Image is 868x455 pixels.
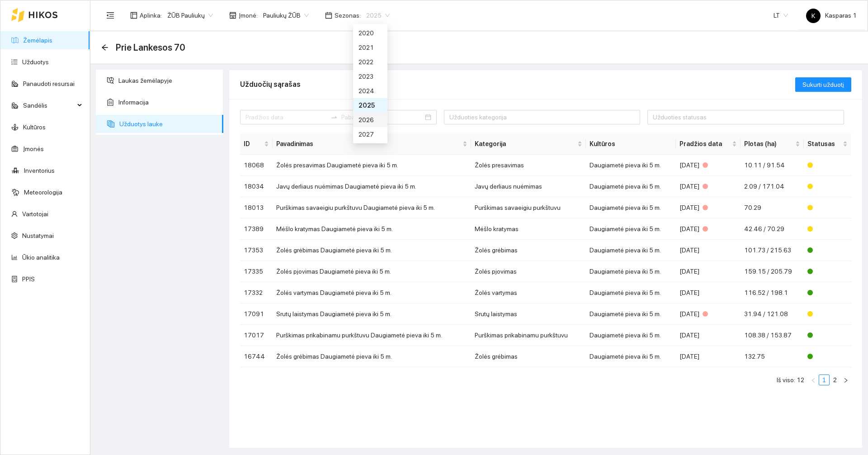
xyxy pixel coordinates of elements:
[244,139,262,149] span: ID
[366,9,390,22] span: 2025
[263,9,309,22] span: Pauliukų ŽŪB
[830,375,840,385] a: 2
[240,133,273,155] th: this column's title is ID,this column is sortable
[353,84,387,98] div: 2024
[273,240,471,261] td: Žolės grėbimas Daugiametė pieva iki 5 m.
[273,346,471,367] td: Žolės grėbimas Daugiametė pieva iki 5 m.
[819,375,829,385] a: 1
[741,197,804,218] td: 70.29
[359,43,382,52] div: 2021
[586,133,676,155] th: Kultūros
[795,77,851,92] button: Sukurti užduotį
[679,309,737,319] div: [DATE]
[679,351,737,361] div: [DATE]
[819,374,830,385] li: 1
[23,145,44,152] a: Įmonės
[744,246,791,254] span: 101.73 / 215.63
[744,183,784,190] span: 2.09 / 171.04
[679,139,730,149] span: Pradžios data
[273,282,471,303] td: Žolės vartymas Daugiametė pieva iki 5 m.
[679,245,737,255] div: [DATE]
[273,261,471,282] td: Žolės pjovimas Daugiametė pieva iki 5 m.
[802,80,844,90] span: Sukurti užduotį
[475,139,576,149] span: Kategorija
[471,282,586,303] td: Žolės vartymas
[777,374,804,385] li: Iš viso: 12
[679,266,737,276] div: [DATE]
[24,189,62,196] a: Meteorologija
[119,115,216,133] span: Užduotys lauke
[273,176,471,197] td: Javų derliaus nuėmimas Daugiametė pieva iki 5 m.
[744,161,785,169] span: 10.11 / 91.54
[679,160,737,170] div: [DATE]
[471,240,586,261] td: Žolės grėbimas
[245,112,327,122] input: Pradžios data
[240,155,273,176] td: 18068
[140,10,162,20] span: Aplinka :
[744,268,792,275] span: 159.15 / 205.79
[353,40,387,55] div: 2021
[341,112,423,122] input: Pabaigos data
[101,44,108,52] div: Atgal
[240,218,273,240] td: 17389
[843,378,849,383] span: right
[273,155,471,176] td: Žolės presavimas Daugiametė pieva iki 5 m.
[273,197,471,218] td: Purškimas savaeigiu purkštuvu Daugiametė pieva iki 5 m.
[22,254,60,261] a: Ūkio analitika
[744,139,793,149] span: Plotas (ha)
[325,12,332,19] span: calendar
[359,129,382,139] div: 2027
[811,378,816,383] span: left
[273,325,471,346] td: Purškimas prikabinamu purkštuvu Daugiametė pieva iki 5 m.
[679,203,737,213] div: [DATE]
[471,325,586,346] td: Purškimas prikabinamu purkštuvu
[586,282,676,303] td: Daugiametė pieva iki 5 m.
[353,98,387,113] div: 2025
[22,275,35,283] a: PPIS
[330,114,338,121] span: to
[273,133,471,155] th: this column's title is Pavadinimas,this column is sortable
[330,114,338,121] span: swap-right
[240,261,273,282] td: 17335
[586,176,676,197] td: Daugiametė pieva iki 5 m.
[840,374,851,385] li: Pirmyn
[276,139,460,149] span: Pavadinimas
[240,325,273,346] td: 17017
[679,288,737,298] div: [DATE]
[23,80,75,87] a: Panaudoti resursai
[335,10,361,20] span: Sezonas :
[679,224,737,234] div: [DATE]
[359,86,382,96] div: 2024
[273,218,471,240] td: Mėšlo kratymas Daugiametė pieva iki 5 m.
[586,346,676,367] td: Daugiametė pieva iki 5 m.
[806,12,857,19] span: Kasparas 1
[807,139,841,149] span: Statusas
[240,303,273,325] td: 17091
[353,69,387,84] div: 2023
[744,332,792,339] span: 108.38 / 153.87
[471,303,586,325] td: Srutų laistymas
[774,9,788,22] span: LT
[741,133,804,155] th: this column's title is Plotas (ha),this column is sortable
[116,40,185,55] span: Prie Lankesos 70
[830,374,840,385] li: 2
[586,240,676,261] td: Daugiametė pieva iki 5 m.
[359,28,382,38] div: 2020
[811,9,815,23] span: K
[118,71,216,90] span: Laukas žemėlapyje
[240,71,795,97] div: Užduočių sąrašas
[101,6,119,24] button: menu-fold
[804,133,851,155] th: this column's title is Statusas,this column is sortable
[22,58,49,66] a: Užduotys
[471,218,586,240] td: Mėšlo kratymas
[229,12,236,19] span: shop
[586,155,676,176] td: Daugiametė pieva iki 5 m.
[359,115,382,125] div: 2026
[353,127,387,142] div: 2027
[22,210,48,218] a: Vartotojai
[586,218,676,240] td: Daugiametė pieva iki 5 m.
[586,325,676,346] td: Daugiametė pieva iki 5 m.
[353,113,387,127] div: 2026
[586,261,676,282] td: Daugiametė pieva iki 5 m.
[808,374,819,385] button: left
